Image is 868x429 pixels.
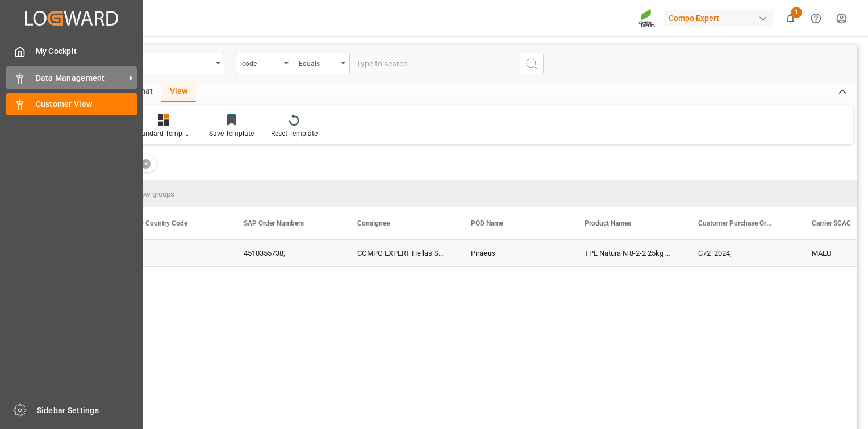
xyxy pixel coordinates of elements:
span: Customer View [36,98,137,110]
button: show 1 new notifications [778,6,803,31]
span: POD Name [471,219,503,227]
span: Data Management [36,72,126,84]
button: Help Center [803,6,829,31]
div: 4510355738; [230,240,344,266]
div: Save Template [209,128,254,139]
span: Consignee [357,219,390,227]
span: Sidebar Settings [37,405,139,416]
div: GR [116,240,230,266]
span: POD Country Code [130,219,187,227]
div: Piraeus [457,240,571,266]
button: open menu [236,53,293,74]
button: search button [520,53,544,74]
div: C72_2024; [685,240,798,266]
div: TPL Natura N 8-2-2 25kg (x40) GR; [571,240,685,266]
a: Customer View [6,93,137,115]
span: Carrier SCAC [812,219,851,227]
span: My Cockpit [36,45,137,57]
div: View [161,82,196,102]
div: Equals [299,56,337,69]
span: Product Names [585,219,631,227]
span: Customer Purchase Order Numbers [698,219,774,227]
button: Compo Expert [664,7,778,29]
input: Type to search [349,53,520,74]
div: Compo Expert [664,10,773,27]
span: SAP Order Numbers [244,219,304,227]
div: ✕ [141,159,151,169]
div: Reset Template [271,128,318,139]
div: COMPO EXPERT Hellas S.A. [344,240,457,266]
img: Screenshot%202023-09-29%20at%2010.02.21.png_1712312052.png [638,9,656,28]
button: open menu [293,53,349,74]
a: My Cockpit [6,40,137,63]
div: Standard Templates [135,128,192,139]
span: 1 [791,7,802,18]
div: code [242,56,281,69]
